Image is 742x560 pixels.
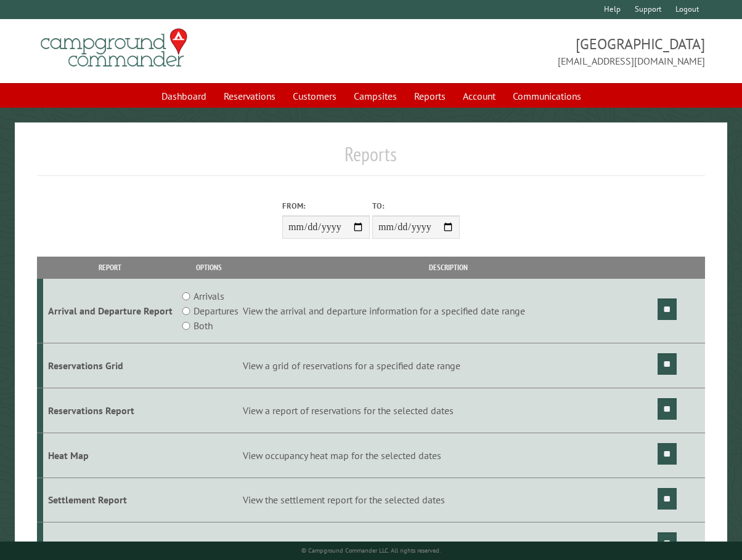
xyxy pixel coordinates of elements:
[194,289,224,303] label: Arrivals
[241,343,656,388] td: View a grid of reservations for a specified date range
[282,200,370,212] label: From:
[43,478,176,522] td: Settlement Report
[285,84,344,108] a: Customers
[194,318,213,333] label: Both
[154,84,214,108] a: Dashboard
[371,34,705,68] span: [GEOGRAPHIC_DATA] [EMAIL_ADDRESS][DOMAIN_NAME]
[241,433,656,478] td: View occupancy heat map for the selected dates
[43,343,176,388] td: Reservations Grid
[407,84,453,108] a: Reports
[37,24,191,72] img: Campground Commander
[301,546,441,554] small: © Campground Commander LLC. All rights reserved.
[37,142,705,176] h1: Reports
[241,388,656,433] td: View a report of reservations for the selected dates
[346,84,404,108] a: Campsites
[455,84,503,108] a: Account
[176,257,241,278] th: Options
[43,433,176,478] td: Heat Map
[43,279,176,343] td: Arrival and Departure Report
[194,303,238,318] label: Departures
[372,200,460,212] label: To:
[241,279,656,343] td: View the arrival and departure information for a specified date range
[505,84,589,108] a: Communications
[241,257,656,278] th: Description
[43,257,176,278] th: Report
[43,388,176,433] td: Reservations Report
[241,478,656,522] td: View the settlement report for the selected dates
[216,84,283,108] a: Reservations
